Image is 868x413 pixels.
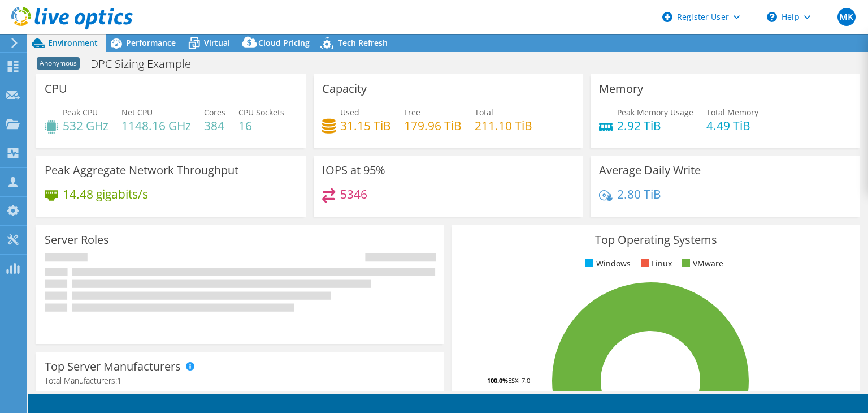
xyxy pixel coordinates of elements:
li: Linux [638,257,672,270]
h3: IOPS at 95% [322,164,385,177]
h3: Server Roles [45,234,109,246]
h3: Average Daily Write [599,164,701,177]
h3: Peak Aggregate Network Throughput [45,164,238,177]
li: VMware [679,257,723,270]
span: Free [404,107,420,118]
span: Peak Memory Usage [617,107,693,118]
h4: 31.15 TiB [340,119,391,132]
h4: 2.80 TiB [617,188,661,200]
tspan: ESXi 7.0 [508,376,530,385]
h4: 211.10 TiB [475,119,532,132]
h4: 2.92 TiB [617,119,693,132]
span: Cloud Pricing [258,37,310,48]
span: Peak CPU [63,107,98,118]
span: Virtual [204,37,230,48]
h3: Capacity [322,83,367,95]
h3: CPU [45,83,67,95]
span: Tech Refresh [338,37,388,48]
span: Total Memory [706,107,758,118]
h4: 1148.16 GHz [121,119,191,132]
tspan: 100.0% [487,376,508,385]
h4: 384 [204,119,225,132]
h4: 179.96 TiB [404,119,462,132]
h4: 532 GHz [63,119,108,132]
h4: Total Manufacturers: [45,375,436,387]
h1: DPC Sizing Example [85,58,209,70]
span: 1 [117,375,121,386]
span: Environment [48,37,98,48]
h4: 16 [238,119,284,132]
h3: Top Server Manufacturers [45,360,181,373]
h4: 14.48 gigabits/s [63,188,148,200]
span: Net CPU [121,107,153,118]
span: Total [475,107,493,118]
span: MK [837,8,856,26]
span: Performance [126,37,176,48]
h4: 4.49 TiB [706,119,758,132]
h4: 5346 [340,188,367,200]
svg: \n [767,12,777,22]
span: Used [340,107,359,118]
span: CPU Sockets [238,107,284,118]
span: Anonymous [37,57,80,70]
span: Cores [204,107,225,118]
li: Windows [583,257,631,270]
h3: Top Operating Systems [461,234,852,246]
h3: Memory [599,83,643,95]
